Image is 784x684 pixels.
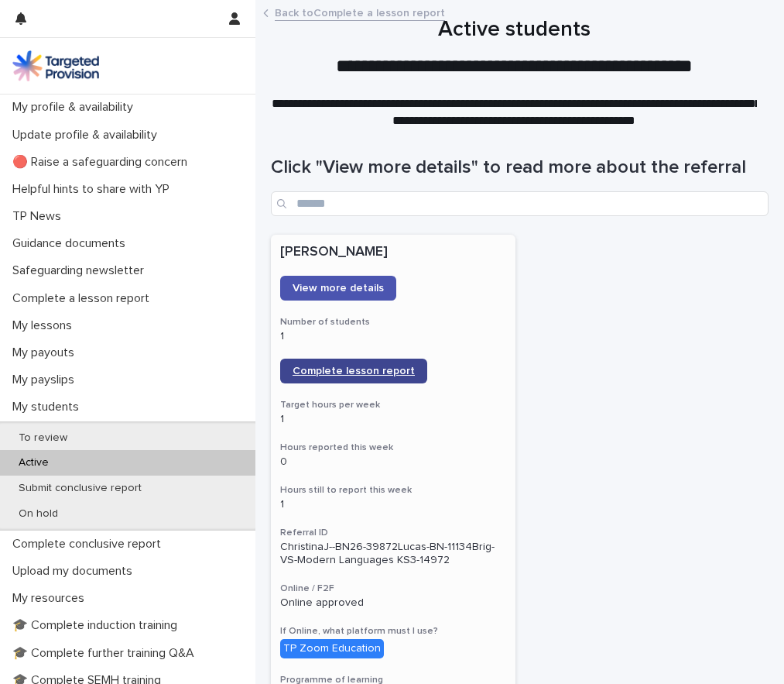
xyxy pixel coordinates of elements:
[280,541,506,567] p: ChristinaJ--BN26-39872Lucas-BN-11134Brig-VS-Modern Languages KS3-14972
[280,498,506,511] p: 1
[280,276,396,301] a: View more details
[6,209,74,224] p: TP News
[280,583,506,595] h3: Online / F2F
[293,366,415,376] span: Complete lesson report
[6,591,97,606] p: My resources
[6,155,200,170] p: 🔴 Raise a safeguarding concern
[6,128,169,143] p: Update profile & availability
[6,564,145,579] p: Upload my documents
[280,359,427,383] a: Complete lesson report
[293,283,384,294] span: View more details
[6,345,87,360] p: My payouts
[280,413,506,426] p: 1
[6,400,91,414] p: My students
[6,456,61,469] p: Active
[280,455,506,469] p: 0
[271,191,769,216] input: Search
[280,596,506,610] p: Online approved
[6,291,162,306] p: Complete a lesson report
[6,482,154,495] p: Submit conclusive report
[280,442,506,454] h3: Hours reported this week
[280,316,506,328] h3: Number of students
[6,100,146,115] p: My profile & availability
[271,156,769,179] h1: Click "View more details" to read more about the referral
[6,373,87,387] p: My payslips
[12,50,99,81] img: M5nRWzHhSzIhMunXDL62
[280,399,506,411] h3: Target hours per week
[280,330,506,343] p: 1
[280,625,506,638] h3: If Online, what platform must I use?
[271,17,757,43] h1: Active students
[6,431,80,445] p: To review
[6,236,138,251] p: Guidance documents
[6,537,173,552] p: Complete conclusive report
[6,646,207,661] p: 🎓 Complete further training Q&A
[280,484,506,497] h3: Hours still to report this week
[280,244,506,261] p: [PERSON_NAME]
[6,263,156,278] p: Safeguarding newsletter
[6,507,70,521] p: On hold
[280,527,506,539] h3: Referral ID
[280,639,384,658] div: TP Zoom Education
[6,318,84,333] p: My lessons
[275,3,445,21] a: Back toComplete a lesson report
[6,618,190,633] p: 🎓 Complete induction training
[6,182,182,197] p: Helpful hints to share with YP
